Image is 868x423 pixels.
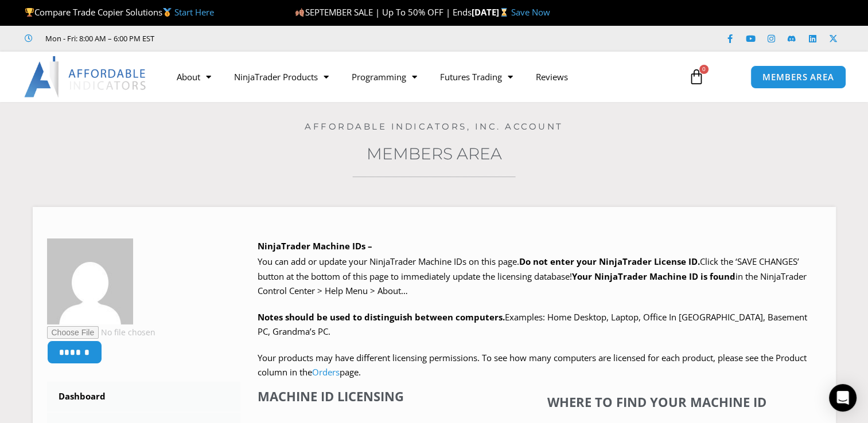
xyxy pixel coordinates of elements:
iframe: Customer reviews powered by Trustpilot [170,33,342,44]
img: 🍂 [295,8,304,17]
a: Affordable Indicators, Inc. Account [305,121,563,132]
span: MEMBERS AREA [762,73,834,81]
img: 🥇 [163,8,172,17]
a: Save Now [511,6,550,18]
strong: [DATE] [472,6,511,18]
span: Mon - Fri: 8:00 AM – 6:00 PM EST [42,32,154,45]
img: 906456ade7ba3ae3f4338918f8231dd68a736d173b96f119945a8f02058fbd36 [47,238,133,324]
a: Dashboard [47,382,241,412]
nav: Menu [165,64,678,90]
b: Do not enter your NinjaTrader License ID. [519,256,700,267]
span: Compare Trade Copier Solutions [25,6,214,18]
a: Orders [312,366,340,378]
a: Reviews [524,64,579,90]
img: LogoAI [24,56,147,97]
b: NinjaTrader Machine IDs – [258,240,372,252]
span: You can add or update your NinjaTrader Machine IDs on this page. [258,256,519,267]
span: Click the ‘SAVE CHANGES’ button at the bottom of this page to immediately update the licensing da... [258,256,807,296]
h4: Machine ID Licensing [258,389,485,404]
div: Open Intercom Messenger [829,384,857,412]
a: Members Area [367,144,502,163]
span: Examples: Home Desktop, Laptop, Office In [GEOGRAPHIC_DATA], Basement PC, Grandma’s PC. [258,311,807,338]
strong: Notes should be used to distinguish between computers. [258,311,505,323]
a: Programming [340,64,429,90]
span: SEPTEMBER SALE | Up To 50% OFF | Ends [295,6,471,18]
a: 0 [671,60,722,93]
a: MEMBERS AREA [750,65,846,89]
span: Your products may have different licensing permissions. To see how many computers are licensed fo... [258,352,807,378]
h4: Where to find your Machine ID [499,394,815,409]
strong: Your NinjaTrader Machine ID is found [572,271,735,282]
a: Start Here [174,6,214,18]
img: ⌛ [500,8,508,17]
img: 🏆 [25,8,34,17]
span: 0 [699,65,709,74]
a: NinjaTrader Products [223,64,340,90]
a: Futures Trading [429,64,524,90]
a: About [165,64,223,90]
